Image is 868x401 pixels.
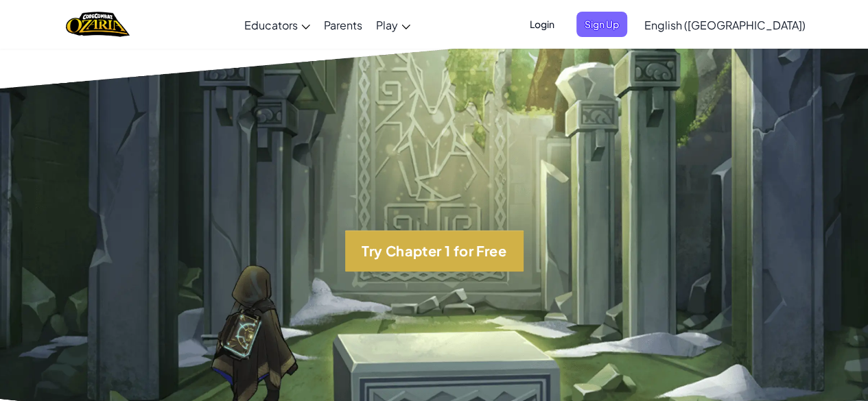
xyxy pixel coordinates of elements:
[637,6,812,43] a: English ([GEOGRAPHIC_DATA])
[237,6,317,43] a: Educators
[66,10,130,38] img: Home
[576,12,627,37] button: Sign Up
[317,6,369,43] a: Parents
[376,18,398,32] span: Play
[66,10,130,38] a: Ozaria by CodeCombat logo
[345,230,524,271] button: Try Chapter 1 for Free
[369,6,417,43] a: Play
[521,12,563,37] button: Login
[244,18,298,32] span: Educators
[644,18,806,32] span: English ([GEOGRAPHIC_DATA])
